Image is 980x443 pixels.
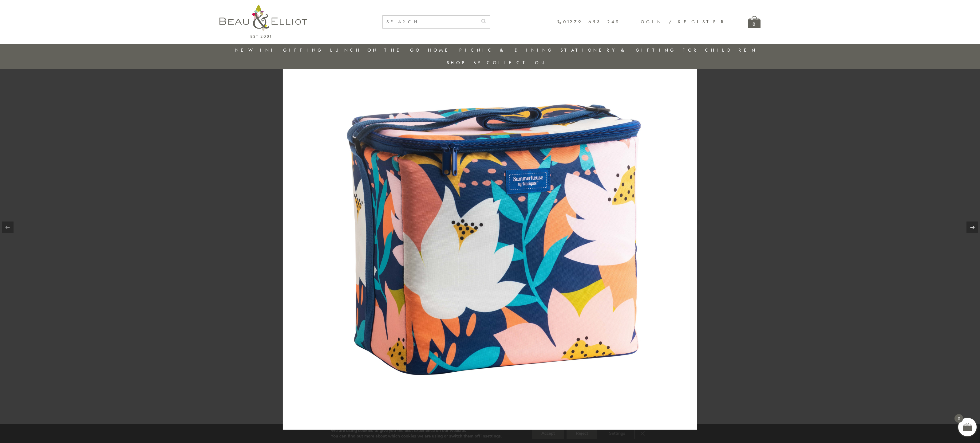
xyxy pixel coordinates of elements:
[954,414,963,423] span: 0
[966,221,978,233] a: Next
[635,19,726,25] a: Login / Register
[383,16,477,28] input: SEARCH
[219,5,307,38] img: logo
[682,47,757,53] a: For Children
[330,47,421,53] a: Lunch On The Go
[428,47,452,53] a: Home
[283,14,697,429] img: 36438-Riviera-Family-Cool-Bag-Floral-2-min-scaled-e1692273170729.jpg
[748,16,761,28] a: 0
[2,221,14,233] a: Previous
[459,47,553,53] a: Picnic & Dining
[557,19,620,25] a: 01279 653 249
[283,47,323,53] a: Gifting
[560,47,676,53] a: Stationery & Gifting
[447,60,546,66] a: Shop by collection
[235,47,276,53] a: New in!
